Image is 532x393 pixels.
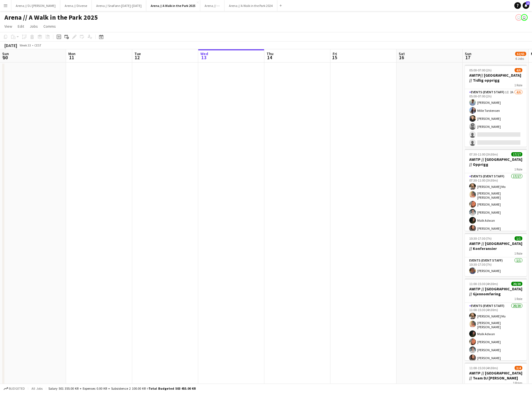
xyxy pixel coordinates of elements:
[200,51,208,56] span: Wed
[511,282,522,286] span: 20/20
[266,54,273,61] span: 14
[469,366,498,370] span: 11:00-15:30 (4h30m)
[18,43,32,47] span: Week 33
[60,0,92,11] button: Arena // Diverse
[511,152,522,156] span: 17/17
[30,386,44,391] span: All jobs
[1,54,9,61] span: 10
[513,381,522,385] span: 3 Roles
[515,14,522,21] app-user-avatar: Viktoria Svenskerud
[469,68,492,72] span: 05:00-07:00 (2h)
[469,236,492,241] span: 10:30-17:30 (7h)
[515,68,522,72] span: 4/6
[4,13,98,22] h1: Arena // A Walk in the Park 2025
[332,54,337,61] span: 15
[515,236,522,241] span: 1/1
[465,257,527,276] app-card-role: Events (Event Staff)1/110:30-17:30 (7h)[PERSON_NAME]
[399,51,405,56] span: Sat
[515,366,522,370] span: 3/4
[515,56,526,61] div: 6 Jobs
[134,51,141,56] span: Tue
[48,386,196,391] div: Salary 501 355.00 KR + Expenses 0.00 KR + Subsistence 2 100.00 KR =
[67,54,75,61] span: 11
[464,54,471,61] span: 17
[148,386,196,391] span: Total Budgeted 503 455.00 KR
[465,241,527,251] h3: AWITP // [GEOGRAPHIC_DATA] // Konferansier
[514,297,522,301] span: 1 Role
[30,24,38,29] span: Jobs
[41,23,58,30] a: Comms
[465,51,471,56] span: Sun
[15,23,26,30] a: Edit
[398,54,405,61] span: 16
[225,0,277,11] button: Arena // A Walk in the Park 2024
[465,157,527,167] h3: AWITP // [GEOGRAPHIC_DATA] // Opprigg
[465,89,527,148] app-card-role: Events (Event Staff)1I2A4/605:00-07:00 (2h)[PERSON_NAME]Mille Torstensen[PERSON_NAME][PERSON_NAME]
[465,233,527,276] app-job-card: 10:30-17:30 (7h)1/1AWITP // [GEOGRAPHIC_DATA] // Konferansier1 RoleEvents (Event Staff)1/110:30-1...
[465,278,527,360] app-job-card: 11:00-15:30 (4h30m)20/20AWITP // [GEOGRAPHIC_DATA] // Gjennomføring1 RoleEvents (Event Staff)20/2...
[465,65,527,147] app-job-card: 05:00-07:00 (2h)4/6AWITP// [GEOGRAPHIC_DATA] // Tidlig opprigg1 RoleEvents (Event Staff)1I2A4/605...
[2,51,9,56] span: Sun
[11,0,60,11] button: Arena // DJ [PERSON_NAME]
[526,1,530,5] span: 15
[4,24,12,29] span: View
[267,51,273,56] span: Thu
[469,282,498,286] span: 11:00-15:30 (4h30m)
[465,173,527,325] app-card-role: Events (Event Staff)17/1707:30-11:00 (3h30m)[PERSON_NAME] Mo[PERSON_NAME] [PERSON_NAME][PERSON_NA...
[465,371,527,381] h3: AWITP // [GEOGRAPHIC_DATA] // Team DJ [PERSON_NAME]
[515,52,526,56] span: 62/65
[514,167,522,171] span: 1 Role
[521,14,528,21] app-user-avatar: Tuva Bakken
[465,286,527,296] h3: AWITP // [GEOGRAPHIC_DATA] // Gjennomføring
[200,0,225,11] button: Arena // ---
[92,0,146,11] button: Arena // SnøFønn [DATE]-[DATE]
[34,43,41,47] div: CEST
[523,2,529,9] a: 15
[465,73,527,83] h3: AWITP// [GEOGRAPHIC_DATA] // Tidlig opprigg
[465,149,527,231] app-job-card: 07:30-11:00 (3h30m)17/17AWITP // [GEOGRAPHIC_DATA] // Opprigg1 RoleEvents (Event Staff)17/1707:30...
[146,0,200,11] button: Arena // A Walk in the Park 2025
[68,51,75,56] span: Mon
[3,386,26,392] button: Budgeted
[134,54,141,61] span: 12
[514,83,522,87] span: 1 Role
[200,54,208,61] span: 13
[9,387,25,391] span: Budgeted
[18,24,24,29] span: Edit
[43,24,56,29] span: Comms
[469,152,498,156] span: 07:30-11:00 (3h30m)
[4,43,17,48] div: [DATE]
[2,23,14,30] a: View
[27,23,40,30] a: Jobs
[514,251,522,255] span: 1 Role
[333,51,337,56] span: Fri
